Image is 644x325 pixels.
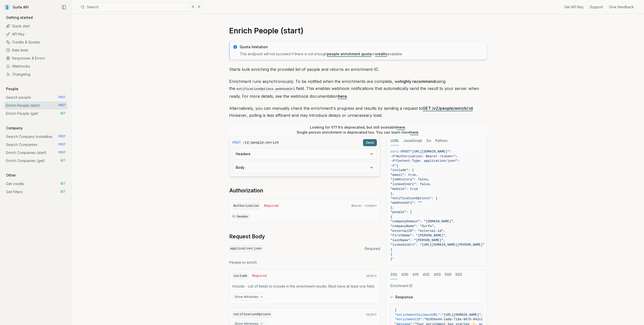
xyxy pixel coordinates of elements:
span: }, [390,206,394,209]
span: "linkedInUrl": false, [390,182,432,186]
span: Required [365,246,380,251]
span: : [440,313,442,317]
p: Enrichment ID [390,283,482,288]
button: Collapse Sidebar [60,4,68,11]
span: POST [58,143,66,147]
span: object [366,274,377,278]
span: "firstName": "[PERSON_NAME]", [390,234,447,237]
button: 503 [455,270,462,279]
a: credits [375,52,387,56]
span: Bearer <token> [351,204,377,208]
code: Authorization [232,203,260,209]
a: Search Company lookalikes POST [4,133,68,141]
button: Python [435,136,448,145]
span: POST [58,151,66,155]
p: Starts bulk enriching the provided list of people and returns an enrichment ID. [229,66,487,73]
span: "externalID": "external-id", [390,229,445,233]
span: / [249,140,251,145]
button: 403 [434,270,441,279]
span: "[URL][DOMAIN_NAME]" [442,313,481,317]
p: Getting started [4,15,35,20]
button: Send [363,139,377,146]
code: enrich [266,140,279,145]
span: "jobHistory": false, [390,178,430,181]
a: Search people POST [4,93,68,101]
a: here [410,130,418,134]
span: -d [390,164,394,168]
span: }, [390,192,394,195]
span: ] [390,252,392,256]
a: Quick start [4,22,68,30]
h1: Enrich People (start) [229,26,487,35]
a: Enrich Companies (get) GET [4,157,68,165]
button: 400 [401,270,408,279]
p: Quota limitation [240,44,484,49]
span: "[URL][DOMAIN_NAME]" [410,150,449,153]
span: \ [449,150,451,153]
code: notificationOptions.webhookUrl [235,86,296,92]
code: v2 [245,140,249,145]
span: "linkedinUrl": "[URL][DOMAIN_NAME][PERSON_NAME]" [390,243,485,247]
span: Required [252,274,267,278]
span: "companyDomain": "[DOMAIN_NAME]", [390,220,455,223]
a: Enrich People (start) POST [4,101,68,110]
span: POST [402,150,410,153]
a: Search Companies POST [4,141,68,149]
span: \ [455,154,457,158]
button: 202 [390,270,397,279]
p: Alternatively, you can manually check the enrichment's progress and results by sending a request ... [229,105,487,119]
a: Credits & Quotas [4,38,68,46]
span: "notificationOptions": { [390,196,437,200]
code: application/json [229,245,263,252]
span: -H [390,154,394,158]
p: People to enrich [229,260,380,265]
strong: highly recommend [400,79,435,84]
button: 500 [445,270,451,279]
a: API Key [4,30,68,38]
span: \ [457,159,459,163]
code: people [251,140,264,145]
code: notificationOptions [232,311,272,318]
span: "companyName": "Surfe", [390,224,435,228]
kbd: K [196,4,202,10]
span: / [264,140,266,145]
button: 401 [412,270,419,279]
button: Response [386,291,487,304]
a: Authorization [229,187,263,194]
span: -X [398,150,402,153]
span: "Content-Type: application/json" [394,159,457,163]
span: "email": true, [390,173,418,177]
span: / [243,140,244,145]
a: Webhooks [4,62,68,70]
a: Rate limits [4,46,68,54]
button: cURL [390,136,399,145]
kbd: ⌘ [190,4,196,10]
button: Go [426,136,431,145]
a: Request Body [229,233,265,240]
p: Other [4,173,18,178]
a: Responses & Errors [4,54,68,62]
a: Get credits GET [4,180,68,188]
button: Body [233,162,377,173]
button: 402 [423,270,430,279]
code: header [236,214,250,220]
span: POST [58,135,66,139]
span: { [395,308,397,312]
a: people enrichment quota [327,52,372,56]
p: People [4,86,20,91]
p: Looking for V1? It’s deprecated, but still available . Single person enrichment is deprecated too... [297,125,419,135]
p: In: [232,214,377,219]
a: Surfe API [4,4,29,11]
span: "people": [ [390,210,412,214]
span: curl [390,150,398,153]
span: "webhookUrl": "" [390,201,422,205]
span: : [422,317,424,321]
p: Company [4,126,25,131]
span: POST [232,140,241,145]
span: "mobile": true [390,187,418,191]
span: POST [58,103,66,107]
span: GET [60,182,66,186]
p: This endpoint will not succeed if there is not enough or available [240,51,484,57]
a: Support [590,5,603,10]
span: GET [60,112,66,116]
